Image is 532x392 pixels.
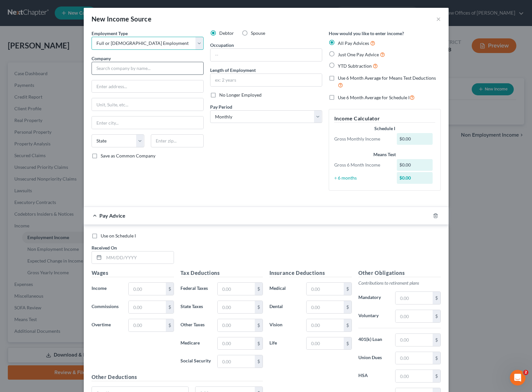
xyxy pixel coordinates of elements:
input: 0.00 [307,319,343,331]
input: 0.00 [395,310,432,322]
span: All Pay Advices [338,40,369,46]
div: $ [255,337,263,350]
div: ÷ 6 months [331,175,394,181]
span: Debtor [219,30,234,36]
label: Occupation [210,42,234,48]
label: Life [266,337,303,350]
div: Schedule I [334,125,435,132]
h5: Insurance Deductions [269,269,352,277]
div: $ [433,370,440,382]
input: 0.00 [307,337,343,350]
div: $ [166,301,174,313]
input: 0.00 [129,319,165,331]
label: Other Taxes [177,319,214,332]
span: Spouse [251,30,265,36]
span: Pay Advice [99,212,125,219]
div: $0.00 [397,172,433,184]
input: 0.00 [395,352,432,364]
input: 0.00 [218,283,254,295]
h5: Other Obligations [358,269,441,277]
label: How would you like to enter income? [329,30,404,37]
span: No Longer Employed [219,92,262,98]
div: $0.00 [397,159,433,171]
iframe: Intercom live chat [510,370,525,385]
label: Voluntary [355,310,392,323]
label: Union Dues [355,352,392,365]
div: $ [166,319,174,331]
div: $ [344,283,352,295]
input: 0.00 [129,301,165,313]
input: Unit, Suite, etc... [92,98,203,111]
h5: Other Deductions [92,373,263,381]
div: $ [255,355,263,368]
h5: Tax Deductions [180,269,263,277]
div: $ [255,319,263,331]
input: ex: 2 years [210,74,322,86]
label: 401(k) Loan [355,333,392,346]
input: 0.00 [395,292,432,304]
div: Means Test [334,151,435,158]
input: MM/DD/YYYY [104,251,174,264]
h5: Income Calculator [334,115,435,123]
span: Use 6 Month Average for Schedule I [338,95,410,100]
div: $ [433,352,440,364]
label: Medical [266,282,303,295]
input: 0.00 [307,283,343,295]
div: $0.00 [397,133,433,145]
div: $ [166,283,174,295]
div: $ [344,337,352,350]
input: Enter address... [92,80,203,93]
label: Medicare [177,337,214,350]
span: YTD Subtraction [338,63,372,69]
div: $ [433,310,440,322]
span: Just One Pay Advice [338,52,379,57]
label: State Taxes [177,301,214,314]
div: Gross Monthly Income [331,136,394,142]
h5: Wages [92,269,174,277]
span: Company [92,56,111,61]
label: Overtime [88,319,125,332]
input: 0.00 [218,355,254,368]
label: Social Security [177,355,214,368]
span: Use 6 Month Average for Means Test Deductions [338,75,436,81]
div: $ [255,301,263,313]
span: Use on Schedule I [101,233,136,238]
input: Search company by name... [92,62,204,75]
input: 0.00 [307,301,343,313]
input: 0.00 [395,334,432,346]
input: -- [210,49,322,61]
input: 0.00 [129,283,165,295]
label: Dental [266,301,303,314]
div: $ [255,283,263,295]
input: 0.00 [218,301,254,313]
span: Employment Type [92,31,128,36]
label: Mandatory [355,291,392,304]
label: HSA [355,370,392,383]
div: $ [344,301,352,313]
p: Contributions to retirement plans [358,280,441,286]
span: Save as Common Company [101,153,155,158]
input: Enter city... [92,116,203,129]
span: Income [92,285,107,291]
label: Length of Employment [210,67,256,74]
button: × [436,15,441,23]
span: 2 [523,370,528,375]
span: Pay Period [210,104,232,110]
input: 0.00 [218,319,254,331]
div: New Income Source [92,14,152,23]
label: Commissions [88,301,125,314]
div: $ [433,292,440,304]
div: $ [433,334,440,346]
input: Enter zip... [151,134,204,147]
div: $ [344,319,352,331]
label: Vision [266,319,303,332]
input: 0.00 [395,370,432,382]
input: 0.00 [218,337,254,350]
span: Received On [92,245,117,250]
label: Federal Taxes [177,282,214,295]
div: Gross 6 Month Income [331,162,394,168]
